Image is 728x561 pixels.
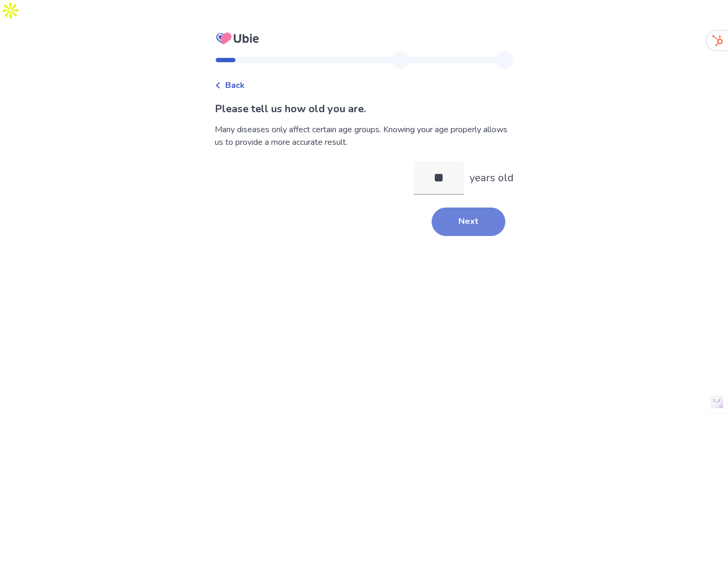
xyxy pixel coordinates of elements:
[432,208,505,236] button: Next
[414,161,464,195] input: years old
[215,123,514,149] div: Many diseases only affect certain age groups. Knowing your age properly allows us to provide a mo...
[470,170,514,186] p: years old
[215,101,514,117] p: Please tell us how old you are.
[225,79,245,92] span: Back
